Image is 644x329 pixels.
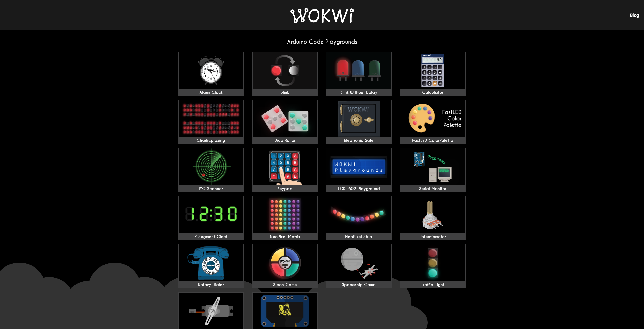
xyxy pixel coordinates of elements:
[178,148,244,192] a: I²C Scanner
[253,234,317,239] div: NeoPixel Matrix
[253,52,317,89] img: Blink
[326,196,392,240] a: NeoPixel Strip
[253,196,317,233] img: NeoPixel Matrix
[174,38,470,45] h2: Arduino Code Playgrounds
[400,138,465,143] div: FastLED ColorPalette
[253,138,317,143] div: Dice Roller
[253,148,317,185] img: Keypad
[326,100,392,144] a: Electronic Safe
[326,148,391,185] img: LCD1602 Playground
[400,90,465,95] div: Calculator
[326,90,391,95] div: Blink Without Delay
[179,100,243,137] img: Charlieplexing
[326,138,391,143] div: Electronic Safe
[326,52,392,96] a: Blink Without Delay
[630,13,639,18] a: Blog
[326,196,391,233] img: NeoPixel Strip
[179,244,243,281] img: Rotary Dialer
[400,100,466,144] a: FastLED ColorPalette
[253,244,317,281] img: Simon Game
[400,234,465,239] div: Potentiometer
[326,244,392,288] a: Spaceship Game
[400,244,466,288] a: Traffic Light
[178,52,244,96] a: Alarm Clock
[252,52,318,96] a: Blink
[253,282,317,287] div: Simon Game
[326,282,391,287] div: Spaceship Game
[400,148,466,192] a: Serial Monitor
[252,100,318,144] a: Dice Roller
[400,196,466,240] a: Potentiometer
[326,100,391,137] img: Electronic Safe
[252,148,318,192] a: Keypad
[400,100,465,137] img: FastLED ColorPalette
[326,234,391,239] div: NeoPixel Strip
[400,186,465,191] div: Serial Monitor
[178,244,244,288] a: Rotary Dialer
[400,244,465,281] img: Traffic Light
[179,196,243,233] img: 7 Segment Clock
[179,234,243,239] div: 7 Segment Clock
[253,90,317,95] div: Blink
[179,148,243,185] img: I²C Scanner
[252,196,318,240] a: NeoPixel Matrix
[253,100,317,137] img: Dice Roller
[400,52,466,96] a: Calculator
[178,196,244,240] a: 7 Segment Clock
[326,148,392,192] a: LCD1602 Playground
[326,186,391,191] div: LCD1602 Playground
[179,186,243,191] div: I²C Scanner
[178,100,244,144] a: Charlieplexing
[253,186,317,191] div: Keypad
[179,138,243,143] div: Charlieplexing
[179,90,243,95] div: Alarm Clock
[400,148,465,185] img: Serial Monitor
[326,244,391,281] img: Spaceship Game
[179,52,243,89] img: Alarm Clock
[290,8,354,23] img: Wokwi
[179,282,243,287] div: Rotary Dialer
[400,196,465,233] img: Potentiometer
[252,244,318,288] a: Simon Game
[400,282,465,287] div: Traffic Light
[326,52,391,89] img: Blink Without Delay
[400,52,465,89] img: Calculator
